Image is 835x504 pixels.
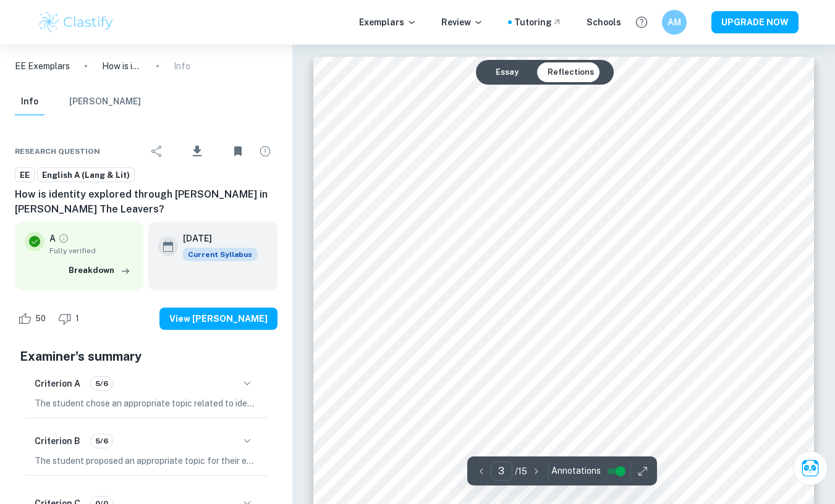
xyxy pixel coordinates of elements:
[226,139,250,164] div: Unbookmark
[49,245,134,256] span: Fully verified
[551,464,601,477] span: Annotations
[172,135,223,167] div: Download
[49,232,56,245] p: A
[69,88,141,115] button: [PERSON_NAME]
[102,59,142,73] p: How is identity explored through [PERSON_NAME] in [PERSON_NAME] The Leavers?
[159,308,278,330] button: View [PERSON_NAME]
[15,59,70,73] a: EE Exemplars
[183,248,257,261] span: Current Syllabus
[15,309,53,329] div: Like
[20,347,273,366] h5: Examiner's summary
[183,248,257,261] div: This exemplar is based on the current syllabus. Feel free to refer to it for inspiration/ideas wh...
[15,167,35,183] a: EE
[359,15,417,29] p: Exemplars
[514,15,562,29] a: Tutoring
[35,377,80,390] h6: Criterion A
[662,10,687,35] button: AM
[253,139,278,164] div: Report issue
[183,232,247,245] h6: [DATE]
[91,435,112,447] span: 5/6
[35,434,80,448] h6: Criterion B
[91,378,112,389] span: 5/6
[587,15,621,29] a: Schools
[667,15,681,29] h6: AM
[37,10,116,35] img: Clastify logo
[38,169,134,182] span: English A (Lang & Lit)
[711,11,799,33] button: UPGRADE NOW
[35,397,258,410] p: The student chose an appropriate topic related to identity in [PERSON_NAME] novel "The Leavers", ...
[28,313,53,325] span: 50
[15,146,100,157] span: Research question
[15,88,45,115] button: Info
[58,233,69,244] a: Grade fully verified
[15,169,34,182] span: EE
[35,454,258,468] p: The student proposed an appropriate topic for their essay, focusing on the theme of identity thro...
[793,451,828,485] button: Ask Clai
[441,15,483,29] p: Review
[486,62,528,82] button: Essay
[66,261,134,280] button: Breakdown
[174,59,190,73] p: Info
[69,313,86,325] span: 1
[37,167,135,183] a: English A (Lang & Lit)
[15,187,278,217] h6: How is identity explored through [PERSON_NAME] in [PERSON_NAME] The Leavers?
[515,464,527,478] p: / 15
[145,139,169,164] div: Share
[55,309,86,329] div: Dislike
[538,62,604,82] button: Reflections
[631,12,652,33] button: Help and Feedback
